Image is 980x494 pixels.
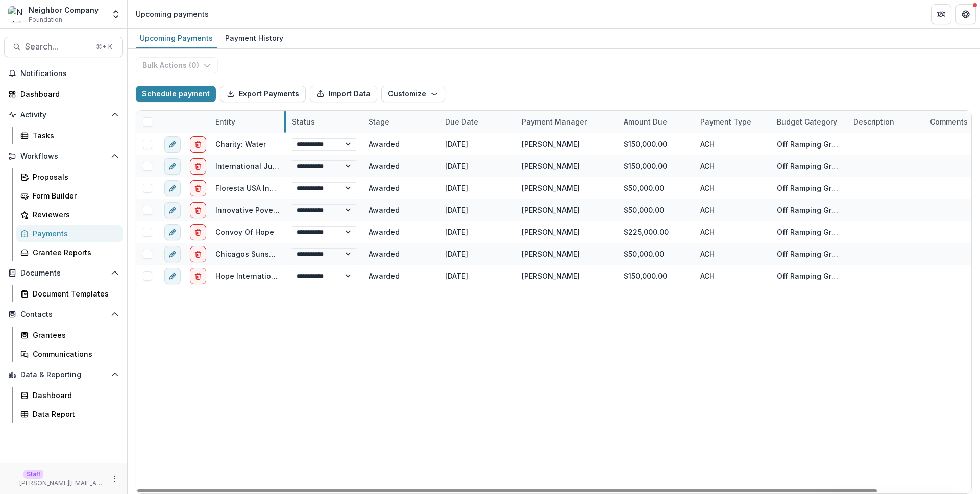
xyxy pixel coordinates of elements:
[209,111,286,133] div: Entity
[618,155,694,177] div: $150,000.00
[694,111,771,133] div: Payment Type
[362,116,396,127] div: Stage
[209,116,241,127] div: Entity
[20,370,107,379] span: Data & Reporting
[215,184,309,192] a: Floresta USA Incorporated
[33,130,115,141] div: Tasks
[439,221,516,243] div: [DATE]
[439,177,516,199] div: [DATE]
[694,265,771,287] div: ACH
[29,15,62,24] span: Foundation
[33,390,115,401] div: Dashboard
[777,139,841,150] div: Off Ramping Grants
[618,177,694,199] div: $50,000.00
[221,31,287,45] div: Payment History
[362,111,439,133] div: Stage
[777,205,841,215] div: Off Ramping Grants
[694,177,771,199] div: ACH
[847,111,924,133] div: Description
[164,158,181,175] button: edit
[33,228,115,239] div: Payments
[215,140,266,149] a: Charity: Water
[220,86,306,102] button: Export Payments
[522,139,580,150] div: [PERSON_NAME]
[522,249,580,259] div: [PERSON_NAME]
[25,42,90,52] span: Search...
[381,86,445,102] button: Customize
[4,86,123,103] a: Dashboard
[694,199,771,221] div: ACH
[33,330,115,340] div: Grantees
[369,227,400,237] div: Awarded
[369,161,400,171] div: Awarded
[20,152,107,161] span: Workflows
[522,161,580,171] div: [PERSON_NAME]
[522,227,580,237] div: [PERSON_NAME]
[847,116,900,127] div: Description
[369,205,400,215] div: Awarded
[369,249,400,259] div: Awarded
[109,4,123,24] button: Open entity switcher
[16,406,123,423] a: Data Report
[33,288,115,299] div: Document Templates
[164,180,181,196] button: edit
[4,306,123,323] button: Open Contacts
[777,183,841,193] div: Off Ramping Grants
[16,285,123,302] a: Document Templates
[771,111,847,133] div: Budget Category
[16,187,123,204] a: Form Builder
[618,133,694,155] div: $150,000.00
[618,221,694,243] div: $225,000.00
[190,224,206,240] button: delete
[20,310,107,319] span: Contacts
[132,7,213,21] nav: breadcrumb
[694,243,771,265] div: ACH
[516,111,618,133] div: Payment Manager
[16,327,123,343] a: Grantees
[777,270,841,281] div: Off Ramping Grants
[16,244,123,261] a: Grantee Reports
[618,111,694,133] div: Amount Due
[164,224,181,240] button: edit
[136,9,209,19] div: Upcoming payments
[439,116,484,127] div: Due Date
[771,116,843,127] div: Budget Category
[16,387,123,404] a: Dashboard
[777,161,841,171] div: Off Ramping Grants
[439,243,516,265] div: [DATE]
[190,158,206,175] button: delete
[618,199,694,221] div: $50,000.00
[286,116,321,127] div: Status
[136,86,216,102] button: Schedule payment
[369,183,400,193] div: Awarded
[4,265,123,281] button: Open Documents
[955,4,976,24] button: Get Help
[33,171,115,182] div: Proposals
[439,133,516,155] div: [DATE]
[618,265,694,287] div: $150,000.00
[136,57,218,73] button: Bulk Actions (0)
[618,243,694,265] div: $50,000.00
[190,268,206,284] button: delete
[23,470,43,479] p: Staff
[164,136,181,153] button: edit
[439,111,516,133] div: Due Date
[33,209,115,220] div: Reviewers
[4,148,123,164] button: Open Workflows
[33,349,115,359] div: Communications
[29,5,99,15] div: Neighbor Company
[369,270,400,281] div: Awarded
[522,183,580,193] div: [PERSON_NAME]
[16,206,123,223] a: Reviewers
[369,139,400,150] div: Awarded
[94,41,114,53] div: ⌘ + K
[439,199,516,221] div: [DATE]
[286,111,362,133] div: Status
[215,271,282,280] a: Hope International
[694,133,771,155] div: ACH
